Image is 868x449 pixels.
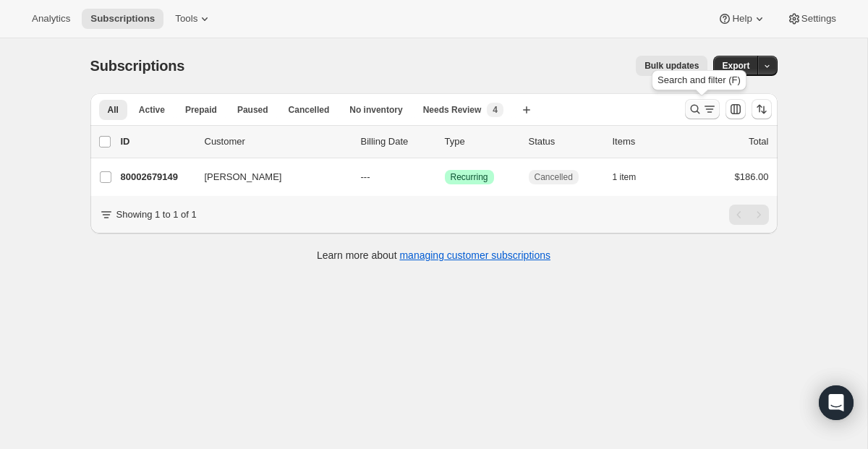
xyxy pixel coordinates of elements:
div: Items [613,134,685,149]
p: 80002679149 [121,170,193,184]
p: Total [749,134,768,149]
button: Bulk updates [636,56,707,76]
span: Analytics [32,13,70,25]
span: Help [732,13,752,25]
button: Help [709,9,775,29]
p: Showing 1 to 1 of 1 [116,208,197,222]
nav: Pagination [729,205,769,225]
span: 4 [493,104,498,116]
div: Open Intercom Messenger [819,385,854,420]
p: Status [529,134,601,149]
span: Export [722,60,749,72]
span: No inventory [349,104,402,116]
button: 1 item [613,167,652,187]
button: Search and filter results [685,99,720,119]
button: Export [713,56,758,76]
p: Customer [205,134,349,149]
p: Billing Date [361,134,433,149]
span: Settings [801,13,836,25]
button: Settings [778,9,845,29]
span: Tools [175,13,197,25]
button: [PERSON_NAME] [196,166,341,189]
div: 80002679149[PERSON_NAME]---SuccessRecurringCancelled1 item$186.00 [121,167,769,187]
span: 1 item [613,171,637,183]
span: [PERSON_NAME] [205,170,282,184]
button: Create new view [515,100,538,120]
p: ID [121,134,193,149]
span: Subscriptions [90,13,155,25]
span: Subscriptions [90,58,185,74]
span: Bulk updates [644,60,699,72]
span: Needs Review [423,104,482,116]
div: Type [445,134,517,149]
span: Cancelled [289,104,330,116]
button: Analytics [23,9,79,29]
p: Learn more about [317,248,550,262]
button: Subscriptions [82,9,163,29]
button: Customize table column order and visibility [726,99,746,119]
a: managing customer subscriptions [399,249,550,261]
button: Tools [166,9,221,29]
button: Sort the results [752,99,772,119]
span: Active [139,104,165,116]
span: --- [361,171,370,182]
span: Paused [237,104,268,116]
span: Cancelled [535,171,573,183]
div: IDCustomerBilling DateTypeStatusItemsTotal [121,134,769,149]
span: Recurring [451,171,488,183]
span: All [108,104,119,116]
span: Prepaid [185,104,217,116]
span: $186.00 [735,171,769,182]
